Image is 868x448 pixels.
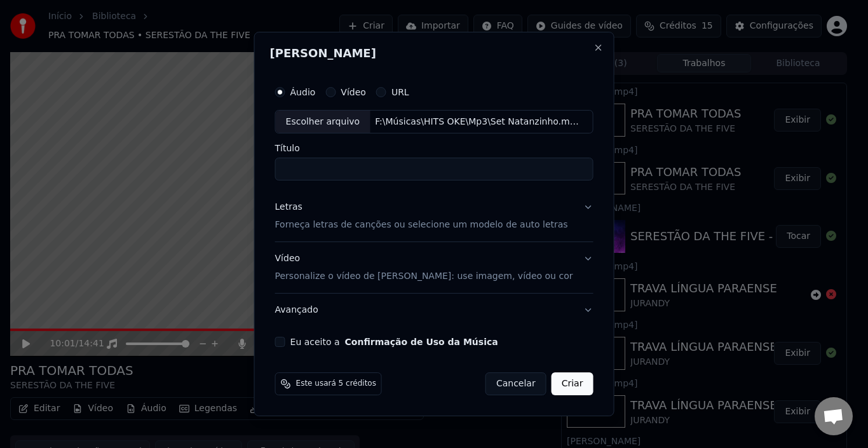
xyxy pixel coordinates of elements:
div: F:\Músicas\HITS OKE\Mp3\Set Natanzinho.mp3 [370,116,586,128]
label: URL [391,88,409,97]
p: Forneça letras de canções ou selecione um modelo de auto letras [275,219,568,232]
button: Eu aceito a [345,337,498,346]
span: Este usará 5 créditos [296,379,376,389]
label: Áudio [290,88,316,97]
h2: [PERSON_NAME] [270,48,599,59]
button: LetrasForneça letras de canções ou selecione um modelo de auto letras [275,191,593,242]
label: Vídeo [341,88,366,97]
button: Avançado [275,294,593,327]
p: Personalize o vídeo de [PERSON_NAME]: use imagem, vídeo ou cor [275,270,573,283]
label: Eu aceito a [290,337,498,346]
div: Letras [275,201,302,214]
button: Criar [552,372,593,395]
label: Título [275,144,593,153]
button: VídeoPersonalize o vídeo de [PERSON_NAME]: use imagem, vídeo ou cor [275,243,593,294]
div: Vídeo [275,253,573,283]
button: Cancelar [485,372,546,395]
div: Escolher arquivo [276,111,370,133]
